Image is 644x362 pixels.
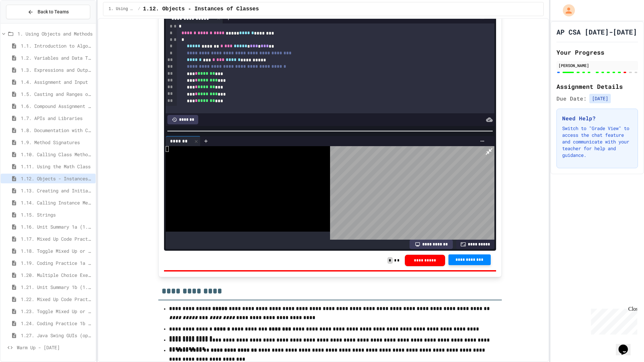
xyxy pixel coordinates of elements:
[3,3,46,43] div: Chat with us now!Close
[556,48,638,57] h2: Your Progress
[109,6,135,12] span: 1. Using Objects and Methods
[38,8,69,15] span: Back to Teams
[562,125,632,159] p: Switch to "Grade View" to access the chat feature and communicate with your teacher for help and ...
[21,223,93,230] span: 1.16. Unit Summary 1a (1.1-1.6)
[6,5,90,19] button: Back to Teams
[558,62,636,68] div: [PERSON_NAME]
[21,54,93,61] span: 1.2. Variables and Data Types
[21,66,93,73] span: 1.3. Expressions and Output [New]
[21,320,93,327] span: 1.24. Coding Practice 1b (1.7-1.15)
[21,151,93,158] span: 1.10. Calling Class Methods
[556,27,637,37] h1: AP CSA [DATE]-[DATE]
[17,344,93,351] span: Warm Up - [DATE]
[21,103,93,110] span: 1.6. Compound Assignment Operators
[21,332,93,339] span: 1.27. Java Swing GUIs (optional)
[589,94,611,103] span: [DATE]
[588,306,637,335] iframe: chat widget
[21,259,93,266] span: 1.19. Coding Practice 1a (1.1-1.6)
[556,3,577,18] div: My Account
[562,114,632,122] h3: Need Help?
[556,95,587,103] span: Due Date:
[21,42,93,49] span: 1.1. Introduction to Algorithms, Programming, and Compilers
[21,175,93,182] span: 1.12. Objects - Instances of Classes
[21,235,93,242] span: 1.17. Mixed Up Code Practice 1.1-1.6
[616,335,637,355] iframe: chat widget
[21,296,93,303] span: 1.22. Mixed Up Code Practice 1b (1.7-1.15)
[21,78,93,85] span: 1.4. Assignment and Input
[21,308,93,315] span: 1.23. Toggle Mixed Up or Write Code Practice 1b (1.7-1.15)
[21,284,93,291] span: 1.21. Unit Summary 1b (1.7-1.15)
[138,6,140,12] span: /
[143,5,259,13] span: 1.12. Objects - Instances of Classes
[21,127,93,134] span: 1.8. Documentation with Comments and Preconditions
[21,115,93,122] span: 1.7. APIs and Libraries
[21,271,93,279] span: 1.20. Multiple Choice Exercises for Unit 1a (1.1-1.6)
[21,90,93,98] span: 1.5. Casting and Ranges of Values
[21,199,93,206] span: 1.14. Calling Instance Methods
[17,30,93,37] span: 1. Using Objects and Methods
[21,211,93,218] span: 1.15. Strings
[556,82,638,91] h2: Assignment Details
[21,139,93,146] span: 1.9. Method Signatures
[21,247,93,254] span: 1.18. Toggle Mixed Up or Write Code Practice 1.1-1.6
[21,187,93,194] span: 1.13. Creating and Initializing Objects: Constructors
[21,163,93,170] span: 1.11. Using the Math Class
